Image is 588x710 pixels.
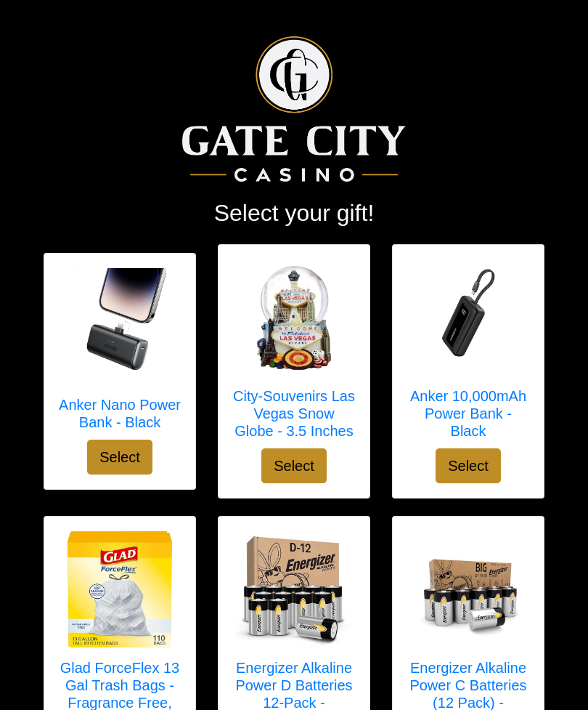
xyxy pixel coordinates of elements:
[236,259,352,376] img: City-Souvenirs Las Vegas Snow Globe - 3.5 Inches
[62,531,178,648] img: Glad ForceFlex 13 Gal Trash Bags - Fragrance Free, 110 Ct
[410,531,526,648] img: Energizer Alkaline Power C Batteries (12 Pack) - Standard Size
[407,259,529,448] a: Anker 10,000mAh Power Bank - Black Anker 10,000mAh Power Bank - Black
[436,448,501,483] button: Select
[59,396,181,431] h5: Anker Nano Power Bank - Black
[59,268,181,440] a: Anker Nano Power Bank - Black Anker Nano Power Bank - Black
[87,440,152,475] button: Select
[182,36,405,182] img: Logo
[261,448,327,483] button: Select
[62,268,178,384] img: Anker Nano Power Bank - Black
[407,387,529,440] h5: Anker 10,000mAh Power Bank - Black
[410,259,526,376] img: Anker 10,000mAh Power Bank - Black
[233,387,355,440] h5: City-Souvenirs Las Vegas Snow Globe - 3.5 Inches
[233,259,355,448] a: City-Souvenirs Las Vegas Snow Globe - 3.5 Inches City-Souvenirs Las Vegas Snow Globe - 3.5 Inches
[236,531,352,648] img: Energizer Alkaline Power D Batteries 12-Pack - Standard Size
[44,199,544,227] h2: Select your gift!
